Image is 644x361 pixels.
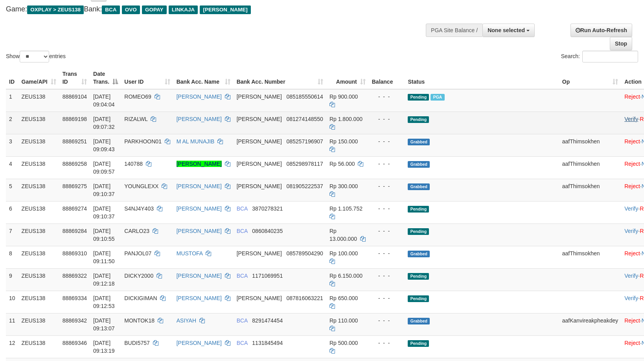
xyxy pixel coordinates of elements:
td: ZEUS138 [18,201,59,224]
span: 88869342 [63,317,87,324]
span: 88869275 [63,183,87,189]
td: aafThimsokhen [559,179,621,201]
span: LINKAJA [169,5,198,14]
td: ZEUS138 [18,313,59,335]
th: Date Trans.: activate to sort column descending [90,67,121,89]
th: Bank Acc. Name: activate to sort column ascending [173,67,234,89]
span: BCA [237,340,248,346]
a: [PERSON_NAME] [177,340,222,346]
td: aafKanvireakpheakdey [559,313,621,335]
div: - - - [372,205,402,213]
span: 88869251 [63,138,87,145]
span: Copy 085185550614 to clipboard [286,93,323,100]
a: Verify [624,205,638,212]
a: [PERSON_NAME] [177,205,222,212]
th: User ID: activate to sort column ascending [121,67,173,89]
a: Run Auto-Refresh [570,24,632,37]
span: [DATE] 09:04:04 [93,93,115,108]
span: Copy 0860840235 to clipboard [252,228,283,234]
div: - - - [372,182,402,190]
div: - - - [372,249,402,257]
span: [DATE] 09:09:43 [93,138,115,152]
span: [DATE] 09:12:53 [93,295,115,309]
a: Reject [624,93,640,100]
div: - - - [372,294,402,302]
span: Copy 087816063221 to clipboard [286,295,323,301]
span: [DATE] 09:10:37 [93,183,115,197]
td: 6 [6,201,18,224]
span: BCA [237,228,248,234]
td: 7 [6,224,18,246]
span: Rp 100.000 [329,250,358,257]
span: 88869346 [63,340,87,346]
span: [PERSON_NAME] [200,5,250,14]
a: Reject [624,183,640,189]
th: Balance [369,67,405,89]
span: 88869284 [63,228,87,234]
span: Grabbed [408,318,430,324]
span: 88869198 [63,116,87,122]
span: Copy 081905222537 to clipboard [286,183,323,189]
span: BCA [237,205,248,212]
td: ZEUS138 [18,268,59,291]
a: Reject [624,138,640,145]
span: Pending [408,228,429,235]
th: Trans ID: activate to sort column ascending [59,67,90,89]
span: 88869334 [63,295,87,301]
th: Bank Acc. Number: activate to sort column ascending [234,67,326,89]
span: BCA [237,317,248,324]
span: MONTOK18 [124,317,155,324]
span: [DATE] 09:13:19 [93,340,115,354]
span: GOPAY [142,5,167,14]
select: Showentries [20,51,49,62]
span: 140788 [124,161,143,167]
td: 2 [6,112,18,134]
a: Reject [624,161,640,167]
a: Verify [624,116,638,122]
td: 3 [6,134,18,156]
span: Rp 900.000 [329,93,358,100]
span: 88869274 [63,205,87,212]
span: Copy 085789504290 to clipboard [286,250,323,257]
span: 88869258 [63,161,87,167]
span: Marked by aafanarl [431,94,444,101]
span: 88869310 [63,250,87,257]
div: - - - [372,272,402,280]
span: Copy 8291474454 to clipboard [252,317,283,324]
td: aafThimsokhen [559,134,621,156]
span: Rp 150.000 [329,138,358,145]
a: Verify [624,228,638,234]
th: Game/API: activate to sort column ascending [18,67,59,89]
a: [PERSON_NAME] [177,93,222,100]
span: OXPLAY > ZEUS138 [27,5,84,14]
td: ZEUS138 [18,335,59,358]
span: CARLO23 [124,228,149,234]
span: Rp 6.150.000 [329,273,362,279]
span: Copy 085257196907 to clipboard [286,138,323,145]
span: Copy 1131845494 to clipboard [252,340,283,346]
a: Verify [624,295,638,301]
span: [PERSON_NAME] [237,116,282,122]
span: Rp 500.000 [329,340,358,346]
span: [PERSON_NAME] [237,161,282,167]
a: Reject [624,340,640,346]
span: Grabbed [408,139,430,145]
span: [DATE] 09:11:50 [93,250,115,264]
span: Copy 081274148550 to clipboard [286,116,323,122]
div: - - - [372,115,402,123]
span: PANJOL07 [124,250,151,257]
span: BCA [102,5,120,14]
span: Grabbed [408,251,430,257]
span: None selected [488,27,525,33]
span: ROMEO69 [124,93,151,100]
span: DICKY2000 [124,273,153,279]
td: aafThimsokhen [559,156,621,179]
span: Pending [408,340,429,347]
span: RIZALWL [124,116,147,122]
span: Rp 650.000 [329,295,358,301]
a: [PERSON_NAME] [177,273,222,279]
span: Rp 110.000 [329,317,358,324]
td: ZEUS138 [18,224,59,246]
a: Stop [610,37,632,50]
span: 88869104 [63,93,87,100]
